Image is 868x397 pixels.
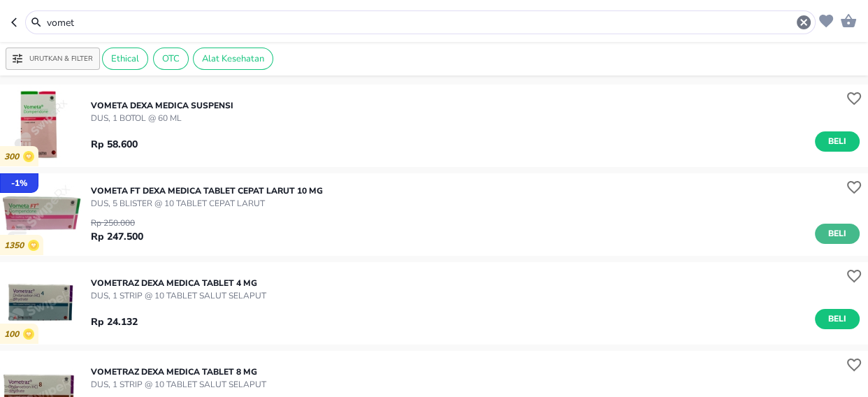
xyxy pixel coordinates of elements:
[815,131,860,152] button: Beli
[4,329,23,340] p: 100
[4,152,23,162] p: 300
[91,197,323,210] p: DUS, 5 BLISTER @ 10 TABLET CEPAT LARUT
[154,52,188,65] span: OTC
[6,48,100,70] button: Urutkan & Filter
[815,309,860,329] button: Beli
[91,229,143,244] p: Rp 247.500
[91,217,143,229] p: Rp 250.000
[4,240,28,251] p: 1350
[153,48,189,70] div: OTC
[45,15,795,30] input: Cari 4000+ produk di sini
[825,134,849,149] span: Beli
[825,226,849,241] span: Beli
[91,137,138,152] p: Rp 58.600
[91,99,233,112] p: VOMETA Dexa Medica SUSPENSI
[91,289,266,302] p: DUS, 1 STRIP @ 10 TABLET SALUT SELAPUT
[194,52,273,65] span: Alat Kesehatan
[102,48,148,70] div: Ethical
[825,312,849,326] span: Beli
[103,52,147,65] span: Ethical
[91,185,323,197] p: VOMETA FT Dexa Medica TABLET CEPAT LARUT 10 MG
[11,177,27,189] p: - 1 %
[91,315,138,329] p: Rp 24.132
[29,54,93,64] p: Urutkan & Filter
[91,366,266,378] p: VOMETRAZ Dexa Medica TABLET 8 MG
[193,48,273,70] div: Alat Kesehatan
[91,112,233,124] p: DUS, 1 BOTOL @ 60 ML
[91,277,266,289] p: VOMETRAZ Dexa Medica TABLET 4 MG
[91,378,266,391] p: DUS, 1 STRIP @ 10 TABLET SALUT SELAPUT
[815,224,860,244] button: Beli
